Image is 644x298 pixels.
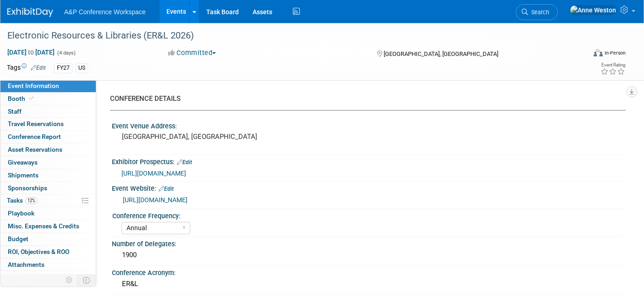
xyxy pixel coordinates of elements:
a: Budget [0,233,96,245]
span: Budget [8,235,28,243]
a: Edit [177,159,192,166]
span: Travel Reservations [8,120,64,127]
span: Playbook [8,210,34,217]
a: Conference Report [0,131,96,143]
div: Number of Delegates: [112,237,626,248]
pre: [GEOGRAPHIC_DATA], [GEOGRAPHIC_DATA] [122,132,316,141]
a: Shipments [0,169,96,182]
div: 1900 [119,248,619,262]
a: Edit [159,186,174,192]
img: ExhibitDay [7,8,53,17]
span: Sponsorships [8,184,47,192]
span: (4 days) [56,50,76,56]
a: [URL][DOMAIN_NAME] [123,196,187,204]
div: Exhibitor Prospectus: [112,155,626,167]
span: ROI, Objectives & ROO [8,248,69,255]
span: 12% [25,197,38,204]
div: Event Rating [600,63,625,67]
span: Search [528,9,549,16]
span: Shipments [8,171,39,179]
a: Booth [0,93,96,105]
i: Booth reservation complete [29,96,34,101]
span: Misc. Expenses & Credits [8,222,79,230]
a: Asset Reservations [0,143,96,156]
span: to [27,49,35,56]
a: Tasks12% [0,194,96,207]
img: Format-Inperson.png [594,49,603,56]
div: Conference Acronym: [112,266,626,277]
div: Event Venue Address: [112,119,626,131]
a: ROI, Objectives & ROO [0,246,96,258]
div: FY27 [54,63,72,73]
a: Attachments [0,259,96,271]
span: Attachments [8,261,44,268]
td: Personalize Event Tab Strip [61,274,77,286]
span: Event Information [8,82,59,89]
a: Playbook [0,207,96,220]
span: more [6,273,21,281]
a: Search [516,4,558,20]
div: Electronic Resources & Libraries (ER&L 2026) [4,28,573,44]
span: A&P Conference Workspace [64,8,146,16]
span: Booth [8,95,36,102]
span: [DATE] [DATE] [7,48,55,56]
span: Giveaways [8,159,38,166]
a: Misc. Expenses & Credits [0,220,96,232]
td: Toggle Event Tabs [77,274,96,286]
span: [GEOGRAPHIC_DATA], [GEOGRAPHIC_DATA] [384,50,498,57]
a: Sponsorships [0,182,96,194]
td: Tags [7,63,46,73]
a: Travel Reservations [0,118,96,130]
a: Giveaways [0,156,96,169]
div: Conference Frequency: [112,209,622,221]
a: more [0,271,96,283]
div: In-Person [604,50,626,56]
a: Event Information [0,80,96,92]
div: ER&L [119,277,619,291]
div: Event Format [534,48,626,61]
a: [URL][DOMAIN_NAME] [121,170,186,177]
div: Event Website: [112,182,626,193]
img: Anne Weston [570,5,616,15]
button: Committed [165,48,220,58]
a: Edit [31,65,46,71]
span: Conference Report [8,133,61,140]
a: Staff [0,105,96,118]
span: Asset Reservations [8,146,62,153]
div: CONFERENCE DETAILS [110,94,619,104]
span: Staff [8,108,22,115]
span: Tasks [7,197,38,204]
div: US [76,63,88,73]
